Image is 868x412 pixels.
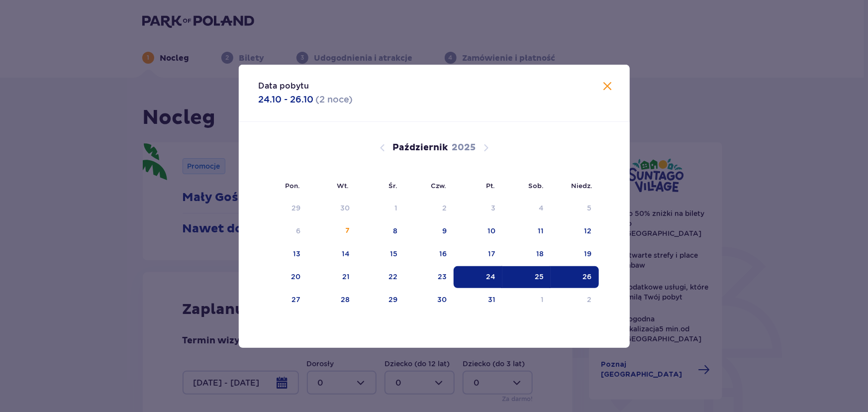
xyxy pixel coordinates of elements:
[357,198,405,219] td: Data niedostępna. środa, 1 października 2025
[480,142,492,154] button: Następny miesiąc
[502,289,551,311] td: 1
[259,266,308,288] td: 20
[340,203,350,213] div: 30
[390,249,397,259] div: 15
[307,266,357,288] td: 21
[454,243,503,265] td: 17
[296,226,300,236] div: 6
[454,198,503,219] td: Data niedostępna. piątek, 3 października 2025
[502,198,551,219] td: Data niedostępna. sobota, 4 października 2025
[529,182,544,190] small: Sob.
[392,142,448,154] p: Październik
[293,249,300,259] div: 13
[486,272,495,282] div: 24
[572,182,593,190] small: Niedz.
[439,249,447,259] div: 16
[454,220,503,242] td: 10
[431,182,447,190] small: Czw.
[259,243,308,265] td: 13
[535,272,544,282] div: 25
[442,203,447,213] div: 2
[259,220,308,242] td: Data niedostępna. poniedziałek, 6 października 2025
[337,182,349,190] small: Wt.
[307,243,357,265] td: 14
[404,266,454,288] td: 23
[551,220,599,242] td: 12
[538,226,544,236] div: 11
[587,295,592,305] div: 2
[502,220,551,242] td: 11
[404,243,454,265] td: 16
[286,182,300,190] small: Pon.
[488,249,495,259] div: 17
[259,289,308,311] td: 27
[551,289,599,311] td: 2
[307,198,357,219] td: Data niedostępna. wtorek, 30 września 2025
[454,289,503,311] td: 31
[357,243,405,265] td: 15
[491,203,495,213] div: 3
[584,249,592,259] div: 19
[357,220,405,242] td: 8
[404,289,454,311] td: 30
[393,226,397,236] div: 8
[259,81,309,92] p: Data pobytu
[389,182,398,190] small: Śr.
[551,243,599,265] td: 19
[307,220,357,242] td: 7
[502,266,551,288] td: Data zaznaczona. sobota, 25 października 2025
[342,249,350,259] div: 14
[502,243,551,265] td: 18
[487,226,495,236] div: 10
[259,198,308,219] td: Data niedostępna. poniedziałek, 29 września 2025
[438,272,447,282] div: 23
[404,220,454,242] td: 9
[437,295,447,305] div: 30
[587,203,592,213] div: 5
[541,295,544,305] div: 1
[486,182,495,190] small: Pt.
[388,295,397,305] div: 29
[377,142,388,154] button: Poprzedni miesiąc
[342,272,350,282] div: 21
[394,203,397,213] div: 1
[357,289,405,311] td: 29
[551,266,599,288] td: Data zaznaczona. niedziela, 26 października 2025
[404,198,454,219] td: Data niedostępna. czwartek, 2 października 2025
[583,272,592,282] div: 26
[291,295,300,305] div: 27
[536,249,544,259] div: 18
[602,81,614,93] button: Zamknij
[307,289,357,311] td: 28
[357,266,405,288] td: 22
[452,142,476,154] p: 2025
[341,295,350,305] div: 28
[388,272,397,282] div: 22
[539,203,544,213] div: 4
[291,272,300,282] div: 20
[551,198,599,219] td: Data niedostępna. niedziela, 5 października 2025
[259,94,314,105] p: 24.10 - 26.10
[584,226,592,236] div: 12
[442,226,447,236] div: 9
[316,94,353,105] p: ( 2 noce )
[345,226,350,236] div: 7
[454,266,503,288] td: Data zaznaczona. piątek, 24 października 2025
[488,295,495,305] div: 31
[291,203,300,213] div: 29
